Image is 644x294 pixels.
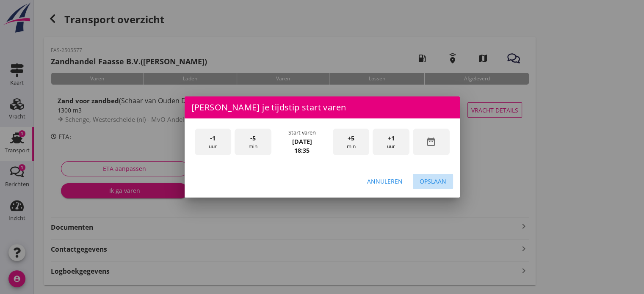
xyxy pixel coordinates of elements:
[210,134,216,143] span: -1
[288,129,316,137] div: Start varen
[195,129,232,155] div: uur
[294,146,310,154] strong: 18:35
[185,96,460,118] div: [PERSON_NAME] je tijdstip start varen
[333,129,370,155] div: min
[292,137,312,146] strong: [DATE]
[373,129,409,155] div: uur
[348,134,354,143] span: +5
[360,174,409,189] button: Annuleren
[250,134,256,143] span: -5
[420,177,446,186] div: Opslaan
[235,129,271,155] div: min
[426,137,436,147] i: date_range
[388,134,395,143] span: +1
[413,174,453,189] button: Opslaan
[367,177,403,186] div: Annuleren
